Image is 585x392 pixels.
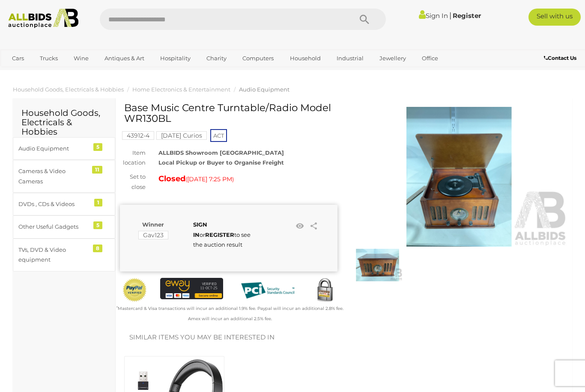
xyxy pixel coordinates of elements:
[312,278,337,303] img: Secured by Rapid SSL
[343,9,386,30] button: Search
[18,199,89,209] div: DVDs , CDs & Videos
[350,107,568,247] img: Base Music Centre Turntable/Radio Model WR130BL
[239,86,290,93] a: Audio Equipment
[201,51,232,65] a: Charity
[6,65,35,80] a: Sports
[129,334,558,341] h2: Similar items you may be interested in
[193,221,251,248] span: or to see the auction result
[68,51,94,65] a: Wine
[21,108,107,136] h2: Household Goods, Electricals & Hobbies
[193,221,207,238] a: SIGN IN
[94,199,102,206] div: 1
[40,65,112,80] a: [GEOGRAPHIC_DATA]
[158,149,284,156] strong: ALLBIDS Showroom [GEOGRAPHIC_DATA]
[93,221,102,229] div: 5
[18,144,89,153] div: Audio Equipment
[13,160,115,193] a: Cameras & Video Cameras 11
[18,222,89,232] div: Other Useful Gadgets
[187,175,232,183] span: [DATE] 7:25 PM
[352,249,403,281] img: Base Music Centre Turntable/Radio Model WR130BL
[6,51,30,65] a: Cars
[99,51,150,65] a: Antiques & Art
[142,221,164,228] b: Winner
[4,9,82,28] img: Allbids.com.au
[18,245,89,265] div: TVs, DVD & Video equipment
[453,12,481,20] a: Register
[528,9,581,26] a: Sell with us
[122,131,154,140] mark: 43912-4
[13,137,115,160] a: Audio Equipment 5
[113,172,152,192] div: Set to close
[544,55,576,61] b: Contact Us
[13,193,115,215] a: DVDs , CDs & Videos 1
[160,278,224,299] img: eWAY Payment Gateway
[113,148,152,168] div: Item location
[449,11,451,20] span: |
[185,176,234,183] span: ( )
[93,245,102,252] div: 8
[116,306,343,321] small: Mastercard & Visa transactions will incur an additional 1.9% fee. Paypal will incur an additional...
[284,51,326,65] a: Household
[374,51,412,65] a: Jewellery
[13,86,124,93] a: Household Goods, Electricals & Hobbies
[18,166,89,186] div: Cameras & Video Cameras
[138,231,168,239] mark: Gav123
[158,174,185,183] strong: Closed
[236,278,299,303] img: PCI DSS compliant
[13,239,115,271] a: TVs, DVD & Video equipment 8
[155,51,196,65] a: Hospitality
[158,159,284,166] strong: Local Pickup or Buyer to Organise Freight
[122,278,147,302] img: Official PayPal Seal
[293,220,306,233] li: Watch this item
[237,51,279,65] a: Computers
[210,129,227,142] span: ACT
[132,86,230,93] a: Home Electronics & Entertainment
[544,53,579,63] a: Contact Us
[34,51,63,65] a: Trucks
[93,143,102,151] div: 5
[331,51,369,65] a: Industrial
[205,231,234,238] a: REGISTER
[156,132,207,139] a: [DATE] Curios
[13,215,115,238] a: Other Useful Gadgets 5
[156,131,207,140] mark: [DATE] Curios
[92,166,102,174] div: 11
[416,51,444,65] a: Office
[124,103,335,124] h1: Base Music Centre Turntable/Radio Model WR130BL
[122,132,154,139] a: 43912-4
[419,12,448,20] a: Sign In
